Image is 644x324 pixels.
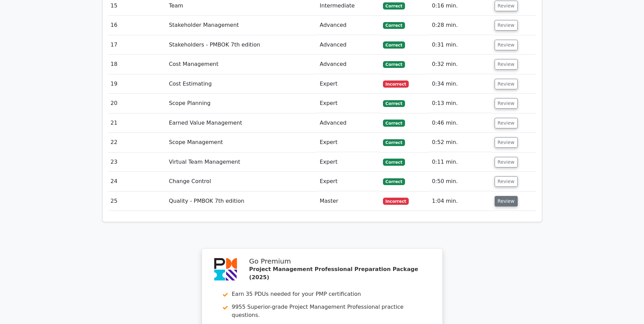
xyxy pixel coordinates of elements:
button: Review [495,1,518,11]
span: Correct [383,2,405,9]
td: 16 [108,16,166,35]
td: 1:04 min. [429,192,492,211]
td: 0:52 min. [429,133,492,152]
span: Correct [383,61,405,68]
td: 20 [108,94,166,113]
td: Virtual Team Management [166,152,317,172]
td: 0:13 min. [429,94,492,113]
td: Cost Estimating [166,74,317,94]
button: Review [495,79,518,89]
button: Review [495,98,518,109]
td: 24 [108,172,166,191]
button: Review [495,20,518,31]
span: Correct [383,41,405,48]
td: 21 [108,113,166,133]
td: Advanced [317,55,380,74]
td: 17 [108,35,166,55]
td: Scope Management [166,133,317,152]
td: 0:34 min. [429,74,492,94]
td: Expert [317,133,380,152]
td: 0:50 min. [429,172,492,191]
td: Expert [317,74,380,94]
td: Stakeholders - PMBOK 7th edition [166,35,317,55]
td: Cost Management [166,55,317,74]
td: 0:46 min. [429,113,492,133]
td: 0:32 min. [429,55,492,74]
span: Correct [383,100,405,107]
td: Scope Planning [166,94,317,113]
button: Review [495,59,518,70]
button: Review [495,137,518,148]
button: Review [495,40,518,50]
td: Advanced [317,16,380,35]
span: Correct [383,139,405,146]
span: Correct [383,120,405,126]
td: 23 [108,152,166,172]
td: Stakeholder Management [166,16,317,35]
span: Correct [383,178,405,185]
span: Incorrect [383,198,409,204]
td: Expert [317,152,380,172]
td: 0:31 min. [429,35,492,55]
span: Correct [383,159,405,165]
td: 0:11 min. [429,152,492,172]
td: Expert [317,94,380,113]
td: Advanced [317,113,380,133]
button: Review [495,196,518,206]
span: Correct [383,22,405,29]
td: 0:28 min. [429,16,492,35]
td: Expert [317,172,380,191]
td: 22 [108,133,166,152]
td: Advanced [317,35,380,55]
td: Change Control [166,172,317,191]
td: 25 [108,192,166,211]
td: Master [317,192,380,211]
button: Review [495,176,518,187]
button: Review [495,118,518,128]
td: 18 [108,55,166,74]
td: Quality - PMBOK 7th edition [166,192,317,211]
button: Review [495,157,518,167]
td: Earned Value Management [166,113,317,133]
span: Incorrect [383,80,409,87]
td: 19 [108,74,166,94]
